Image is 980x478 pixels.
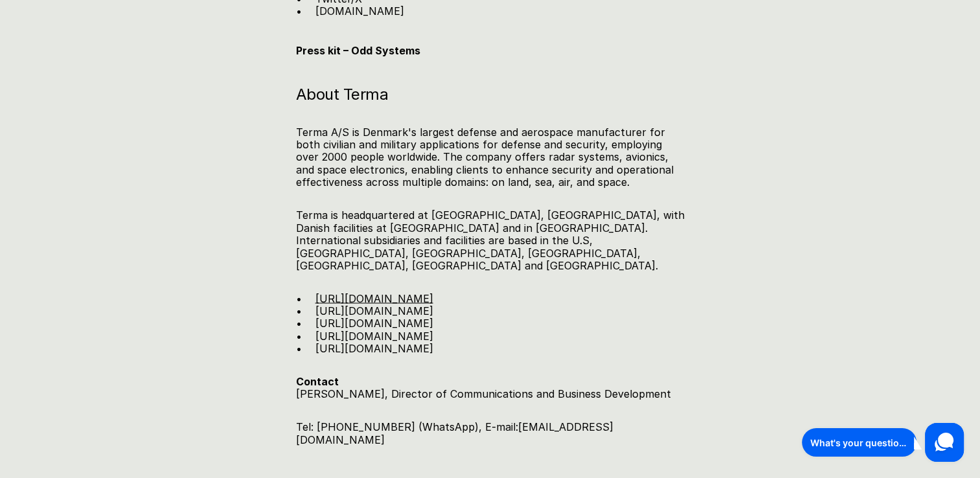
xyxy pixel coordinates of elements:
[296,420,613,445] a: [EMAIL_ADDRESS][DOMAIN_NAME]
[296,374,339,387] strong: Contact
[315,291,433,304] a: [URL][DOMAIN_NAME]
[315,316,433,329] a: [URL][DOMAIN_NAME]
[315,5,404,17] a: [DOMAIN_NAME]
[296,126,685,188] p: Terma A/S is Denmark's largest defense and aerospace manufacturer for both civilian and military ...
[296,209,685,271] p: Terma is headquartered at [GEOGRAPHIC_DATA], [GEOGRAPHIC_DATA], with Danish facilities at [GEOGRA...
[296,375,685,400] p: [PERSON_NAME], Director of Communications and Business Development
[296,84,685,106] h3: ​​About Terma
[315,341,433,354] a: [URL][DOMAIN_NAME]
[296,420,685,445] p: Tel: [PHONE_NUMBER] (WhatsApp), E-mail:
[315,304,433,317] a: [URL][DOMAIN_NAME]
[315,329,433,342] a: [URL][DOMAIN_NAME]
[296,44,420,57] a: Press kit – Odd Systems
[799,420,967,465] iframe: HelpCrunch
